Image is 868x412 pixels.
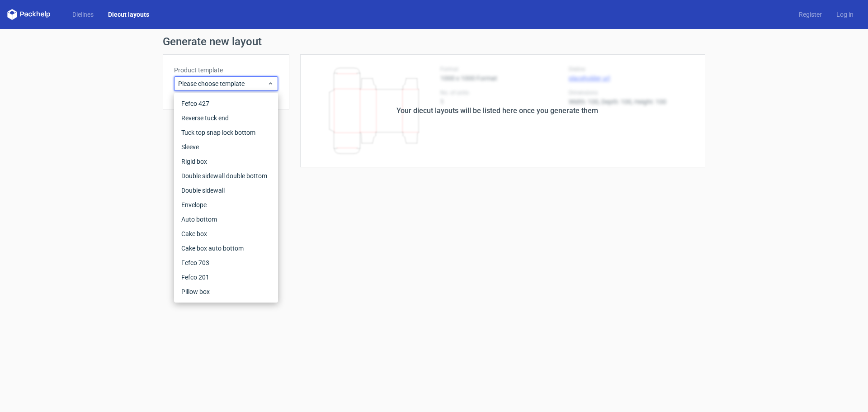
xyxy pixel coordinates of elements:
div: Envelope [178,198,274,212]
div: Cake box [178,227,274,241]
a: Diecut layouts [101,10,156,19]
div: Tuck top snap lock bottom [178,125,274,140]
a: Register [792,10,829,19]
div: Rigid box [178,154,274,169]
label: Product template [174,66,278,75]
div: Double sidewall double bottom [178,169,274,183]
div: Cake box auto bottom [178,241,274,256]
span: Please choose template [178,79,267,88]
a: Log in [829,10,861,19]
div: Reverse tuck end [178,111,274,125]
div: Auto bottom [178,212,274,227]
div: Double sidewall [178,183,274,198]
div: Pillow box [178,284,274,299]
div: Your diecut layouts will be listed here once you generate them [396,105,598,116]
h1: Generate new layout [163,36,705,47]
div: Sleeve [178,140,274,154]
div: Fefco 427 [178,96,274,111]
div: Fefco 201 [178,270,274,284]
a: Dielines [65,10,101,19]
div: Fefco 703 [178,256,274,270]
